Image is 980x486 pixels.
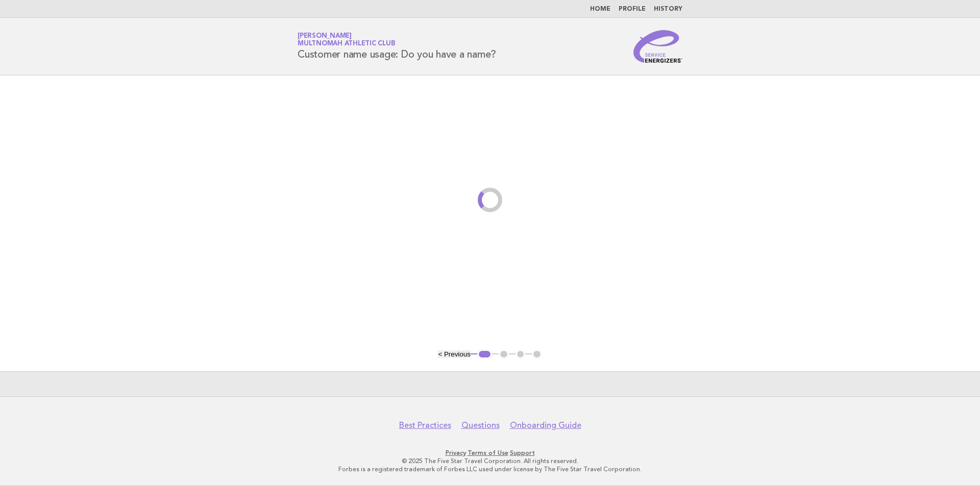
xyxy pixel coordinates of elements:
[298,33,395,47] a: [PERSON_NAME]Multnomah Athletic Club
[633,30,682,63] img: Service Energizers
[510,420,581,430] a: Onboarding Guide
[298,33,496,60] h1: Customer name usage: Do you have a name?
[178,449,802,457] p: · ·
[178,457,802,465] p: © 2025 The Five Star Travel Corporation. All rights reserved.
[399,420,451,430] a: Best Practices
[510,449,535,456] a: Support
[461,420,500,430] a: Questions
[468,449,508,456] a: Terms of Use
[298,41,395,47] span: Multnomah Athletic Club
[654,6,682,12] a: History
[590,6,610,12] a: Home
[619,6,646,12] a: Profile
[446,449,466,456] a: Privacy
[178,465,802,473] p: Forbes is a registered trademark of Forbes LLC used under license by The Five Star Travel Corpora...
